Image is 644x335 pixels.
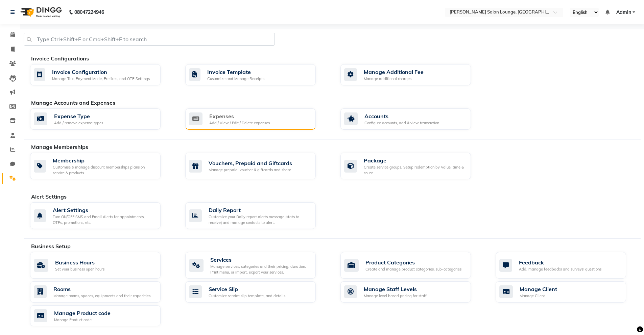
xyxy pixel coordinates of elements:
div: Manage Product code [54,317,111,323]
div: Manage prepaid, voucher & giftcards and share [209,167,292,173]
input: Type Ctrl+Shift+F or Cmd+Shift+F to search [24,33,275,46]
a: RoomsManage rooms, spaces, equipments and their capacities. [30,281,175,303]
a: Vouchers, Prepaid and GiftcardsManage prepaid, voucher & giftcards and share [185,153,330,179]
a: AccountsConfigure accounts, add & view transaction [340,108,485,130]
div: Manage rooms, spaces, equipments and their capacities. [53,293,151,299]
div: Services [210,256,310,264]
div: Create service groups, Setup redemption by Value, time & count [364,164,466,176]
div: Daily Report [209,206,310,214]
div: Invoice Configuration [52,68,150,76]
div: Add, manage feedbacks and surveys' questions [519,266,601,272]
div: Service Slip [209,285,286,293]
a: Manage ClientManage Client [496,281,641,303]
div: Manage services, categories and their pricing, duration. Print menu, or import, export your servi... [210,264,310,275]
div: Accounts [364,112,439,120]
a: Manage Staff LevelsManage level based pricing for staff [340,281,485,303]
div: Customize your Daily report alerts message (stats to receive) and manage contacts to alert. [209,214,310,225]
b: 08047224946 [74,3,104,22]
div: Alert Settings [53,206,155,214]
div: Invoice Template [207,68,264,76]
div: Product Categories [365,258,461,266]
div: Create and manage product categories, sub-categories [365,266,461,272]
a: Service SlipCustomize service slip template, and details. [185,281,330,303]
a: Manage Additional FeeManage additional charges [340,64,485,85]
div: Customize service slip template, and details. [209,293,286,299]
a: Alert SettingsTurn ON/OFF SMS and Email Alerts for appointments, OTPs, promotions, etc. [30,202,175,229]
div: Manage Client [520,293,557,299]
div: Manage Additional Fee [364,68,424,76]
div: Expense Type [54,112,103,120]
div: Add / View / Edit / Delete expenses [209,120,270,126]
a: Expense TypeAdd / remove expense types [30,108,175,130]
div: Manage level based pricing for staff [364,293,427,299]
a: Invoice ConfigurationManage Tax, Payment Mode, Prefixes, and OTP Settings [30,64,175,85]
a: Product CategoriesCreate and manage product categories, sub-categories [340,252,485,279]
div: Set your business open hours [55,266,104,272]
div: Add / remove expense types [54,120,103,126]
div: Customize and Manage Receipts [207,76,264,82]
div: Package [364,156,466,164]
a: MembershipCustomise & manage discount memberships plans on service & products [30,153,175,179]
span: Admin [616,9,631,16]
div: Manage Product code [54,309,111,317]
div: Configure accounts, add & view transaction [364,120,439,126]
div: Customise & manage discount memberships plans on service & products [53,164,155,176]
div: Manage additional charges [364,76,424,82]
div: Turn ON/OFF SMS and Email Alerts for appointments, OTPs, promotions, etc. [53,214,155,225]
a: Business HoursSet your business open hours [30,252,175,279]
a: Invoice TemplateCustomize and Manage Receipts [185,64,330,85]
div: Vouchers, Prepaid and Giftcards [209,159,292,167]
a: PackageCreate service groups, Setup redemption by Value, time & count [340,153,485,179]
div: Manage Tax, Payment Mode, Prefixes, and OTP Settings [52,76,150,82]
a: Daily ReportCustomize your Daily report alerts message (stats to receive) and manage contacts to ... [185,202,330,229]
a: ServicesManage services, categories and their pricing, duration. Print menu, or import, export yo... [185,252,330,279]
div: Expenses [209,112,270,120]
a: FeedbackAdd, manage feedbacks and surveys' questions [496,252,641,279]
div: Manage Staff Levels [364,285,427,293]
div: Business Hours [55,258,104,266]
div: Feedback [519,258,601,266]
a: Manage Product codeManage Product code [30,305,175,327]
div: Rooms [53,285,151,293]
img: logo [17,3,64,22]
a: ExpensesAdd / View / Edit / Delete expenses [185,108,330,130]
div: Manage Client [520,285,557,293]
div: Membership [53,156,155,164]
